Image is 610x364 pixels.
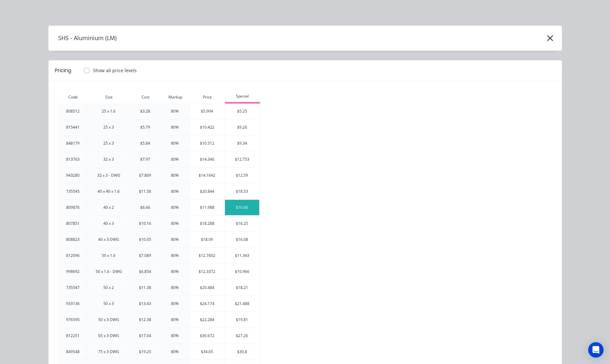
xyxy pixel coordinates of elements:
[88,349,130,355] div: 75 x 3 DWG
[88,269,130,275] div: 50 x 1.6 - DWG
[190,317,224,323] div: $22.284
[88,333,130,339] div: 65 x 3 DWG
[58,108,87,114] div: 808512
[58,349,87,355] div: 849548
[190,237,224,242] div: $18.09
[190,108,224,114] div: $5.904
[88,285,130,291] div: 50 x 2
[130,205,160,210] div: $6.66
[190,173,224,178] div: $14.1642
[58,189,87,194] div: 735545
[58,237,87,242] div: 808823
[161,205,189,210] div: 80%
[225,317,259,323] div: $19.81
[225,349,259,355] div: $30.8
[161,157,189,162] div: 80%
[130,124,160,130] div: $5.79
[130,269,160,275] div: $6.854
[130,317,160,323] div: $12.38
[225,253,259,258] div: $11.343
[190,285,224,291] div: $20.484
[88,253,130,258] div: 50 x 1.6
[161,317,189,323] div: 80%
[88,94,130,100] div: Size
[190,124,224,130] div: $10.422
[130,157,160,162] div: $7.97
[58,317,87,323] div: 976590
[190,157,224,162] div: $14.346
[190,349,224,355] div: $34.65
[161,237,189,242] div: 80%
[225,173,259,178] div: $12.59
[190,189,224,194] div: $20.844
[130,221,160,226] div: $10.16
[88,301,130,307] div: 50 x 3
[225,333,259,339] div: $27.26
[161,94,190,100] div: Markup
[161,124,189,130] div: 80%
[58,269,87,275] div: 998692
[225,269,259,275] div: $10.966
[58,157,87,162] div: 813763
[88,237,130,242] div: 40 x 3 DWG
[88,205,130,210] div: 40 x 2
[225,124,259,130] div: $9.26
[58,173,87,178] div: 943280
[130,333,160,339] div: $17.04
[190,94,225,100] div: Price
[161,269,189,275] div: 80%
[88,221,130,226] div: 40 x 3
[88,173,130,178] div: 32 x 3 - DWG
[225,189,259,194] div: $18.53
[161,108,189,114] div: 80%
[161,173,189,178] div: 80%
[190,269,224,275] div: $12.3372
[88,157,130,162] div: 32 x 3
[190,140,224,146] div: $10.512
[190,301,224,307] div: $24.174
[225,221,259,226] div: $16.25
[161,189,189,194] div: 80%
[225,205,259,210] div: $10.66
[225,157,259,162] div: $12.753
[130,94,161,100] div: Cost
[225,93,260,99] div: Special
[88,108,130,114] div: 25 x 1.6
[58,124,87,130] div: 815441
[161,285,189,291] div: 80%
[58,285,87,291] div: 735547
[130,253,160,258] div: $7.089
[161,333,189,339] div: 80%
[93,67,137,74] label: Show all price levels
[130,237,160,242] div: $10.05
[58,333,87,339] div: 812251
[130,189,160,194] div: $11.58
[88,189,130,194] div: 40 x 40 x 1.6
[190,205,224,210] div: $11.988
[190,333,224,339] div: $30.672
[225,108,259,114] div: $5.25
[58,94,88,100] div: Code
[225,285,259,291] div: $18.21
[225,140,259,146] div: $9.34
[130,173,160,178] div: $7.869
[130,140,160,146] div: $5.84
[588,342,604,358] div: Open Intercom Messenger
[58,301,87,307] div: 933136
[161,221,189,226] div: 80%
[190,221,224,226] div: $18.288
[130,285,160,291] div: $11.38
[55,67,71,74] div: Pricing
[161,253,189,258] div: 80%
[88,317,130,323] div: 50 x 3 DWG
[58,221,87,226] div: 807851
[58,205,87,210] div: 809876
[161,349,189,355] div: 80%
[130,108,160,114] div: $3.28
[58,253,87,258] div: 812096
[161,301,189,307] div: 80%
[190,253,224,258] div: $12.7602
[130,301,160,307] div: $13.43
[88,124,130,130] div: 25 x 3
[225,301,259,307] div: $21.488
